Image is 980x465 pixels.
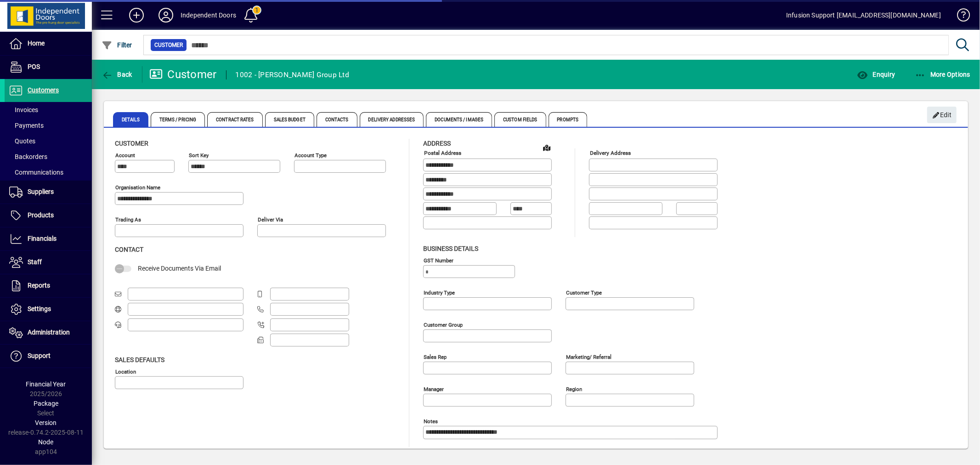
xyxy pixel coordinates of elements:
a: Support [5,345,92,368]
a: Financials [5,227,92,250]
a: View on map [539,140,554,155]
span: Payments [9,122,44,129]
mat-label: Customer type [566,289,602,295]
span: Communications [9,169,63,176]
div: Independent Doors [181,8,236,23]
span: Contacts [317,112,357,127]
a: POS [5,56,92,79]
a: Communications [5,164,92,180]
a: Payments [5,118,92,133]
span: Business details [423,245,478,252]
div: Infusion Support [EMAIL_ADDRESS][DOMAIN_NAME] [786,8,941,23]
mat-label: Notes [424,418,438,424]
span: Custom Fields [494,112,546,127]
span: Contact [115,246,143,253]
span: Financials [28,235,57,242]
span: Staff [28,258,42,266]
span: Customer [115,140,148,147]
a: Administration [5,321,92,344]
span: Edit [932,108,952,123]
span: Package [34,400,58,407]
a: Products [5,204,92,227]
button: Enquiry [855,66,897,83]
mat-label: Region [566,386,582,392]
mat-label: Customer group [424,321,463,328]
a: Staff [5,251,92,274]
mat-label: Manager [424,386,444,392]
mat-label: Sales rep [424,353,447,360]
a: Settings [5,298,92,321]
span: Filter [102,41,132,49]
span: Node [39,438,54,446]
span: Enquiry [857,71,895,78]
mat-label: Location [115,368,136,374]
a: Quotes [5,133,92,149]
mat-label: Account [115,152,135,159]
span: Support [28,352,51,359]
span: Suppliers [28,188,54,195]
span: Invoices [9,106,38,113]
span: Home [28,40,45,47]
span: Products [28,211,54,219]
span: Terms / Pricing [151,112,205,127]
mat-label: Industry type [424,289,455,295]
a: Suppliers [5,181,92,204]
span: Customer [154,40,183,50]
mat-label: Sort key [189,152,209,159]
span: More Options [915,71,971,78]
div: Customer [149,67,217,82]
button: Add [122,7,151,23]
span: Backorders [9,153,47,160]
span: Contract Rates [207,112,262,127]
mat-label: GST Number [424,257,453,263]
span: Documents / Images [426,112,492,127]
button: More Options [912,66,973,83]
span: Quotes [9,137,35,145]
app-page-header-button: Back [92,66,142,83]
button: Profile [151,7,181,23]
span: Details [113,112,148,127]
span: Sales defaults [115,356,164,363]
mat-label: Deliver via [258,216,283,223]
span: Reports [28,282,50,289]
button: Edit [927,107,957,123]
a: Reports [5,274,92,297]
mat-label: Account Type [295,152,327,159]
button: Filter [99,37,135,53]
span: Customers [28,86,59,94]
span: Back [102,71,132,78]
span: Delivery Addresses [360,112,424,127]
span: Settings [28,305,51,312]
button: Back [99,66,135,83]
span: Receive Documents Via Email [138,265,221,272]
span: POS [28,63,40,70]
a: Knowledge Base [950,2,969,32]
span: Version [35,419,57,426]
span: Administration [28,329,70,336]
a: Home [5,32,92,55]
mat-label: Organisation name [115,184,160,191]
a: Backorders [5,149,92,164]
span: Sales Budget [265,112,314,127]
mat-label: Marketing/ Referral [566,353,612,360]
span: Financial Year [26,380,66,388]
span: Address [423,140,451,147]
span: Prompts [549,112,588,127]
a: Invoices [5,102,92,118]
mat-label: Trading as [115,216,141,223]
div: 1002 - [PERSON_NAME] Group Ltd [236,68,350,82]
